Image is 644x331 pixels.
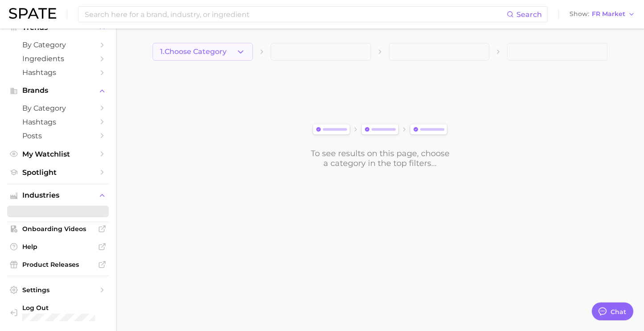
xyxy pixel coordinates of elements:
[7,189,109,202] button: Industries
[570,12,589,17] span: Show
[516,10,542,19] span: Search
[310,122,450,138] img: svg%3e
[22,132,94,140] span: Posts
[7,258,109,271] a: Product Releases
[22,68,94,77] span: Hashtags
[153,43,253,61] button: 1.Choose Category
[22,87,94,95] span: Brands
[22,286,94,294] span: Settings
[22,54,94,63] span: Ingredients
[22,168,94,177] span: Spotlight
[7,101,109,115] a: by Category
[7,84,109,97] button: Brands
[7,240,109,253] a: Help
[22,304,102,312] span: Log Out
[9,8,56,19] img: SPATE
[22,150,94,158] span: My Watchlist
[7,222,109,236] a: Onboarding Videos
[22,191,94,199] span: Industries
[310,149,450,168] div: To see results on this page, choose a category in the top filters...
[7,147,109,161] a: My Watchlist
[7,129,109,143] a: Posts
[160,48,227,56] span: 1. Choose Category
[592,12,625,17] span: FR Market
[7,165,109,179] a: Spotlight
[7,283,109,297] a: Settings
[22,41,94,49] span: by Category
[22,225,94,233] span: Onboarding Videos
[22,243,94,251] span: Help
[22,118,94,126] span: Hashtags
[22,261,94,269] span: Product Releases
[7,301,109,324] a: Log out. Currently logged in with e-mail angeline@spate.nyc.
[7,38,109,52] a: by Category
[7,52,109,66] a: Ingredients
[84,7,507,22] input: Search here for a brand, industry, or ingredient
[567,8,637,20] button: ShowFR Market
[22,104,94,112] span: by Category
[7,115,109,129] a: Hashtags
[7,66,109,79] a: Hashtags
